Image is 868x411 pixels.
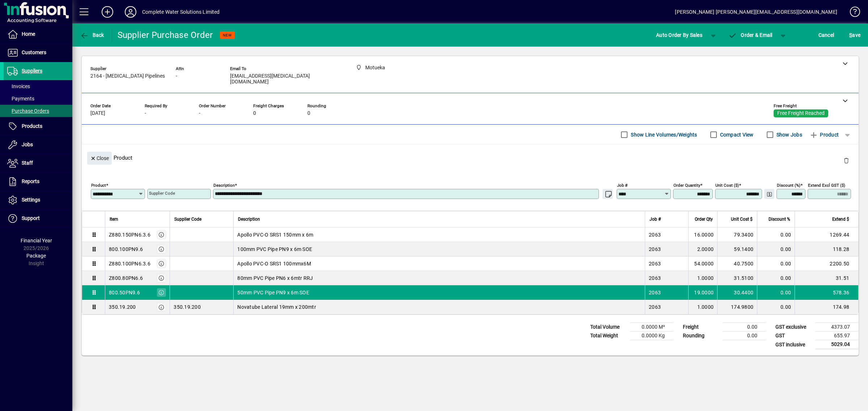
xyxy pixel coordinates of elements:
td: 0.0000 M³ [630,323,673,332]
span: Payments [7,96,34,101]
span: Financial Year [21,238,52,243]
label: Compact View [719,131,754,138]
td: 2200.50 [795,256,858,271]
a: Home [4,25,72,43]
span: Unit Cost $ [731,215,753,223]
span: - [199,111,200,116]
td: Freight [679,323,723,332]
span: ave [849,29,860,41]
div: Complete Water Solutions Limited [142,6,220,18]
span: 50mm PVC Pipe PN9 x 6m SOE [237,289,309,296]
span: Support [22,215,40,221]
td: 54.0000 [688,256,717,271]
a: Support [4,209,72,228]
button: Add [96,5,119,18]
span: Item [110,215,118,223]
td: 31.51 [795,271,858,285]
span: [DATE] [90,111,105,116]
span: 0 [253,111,256,116]
td: 0.00 [723,332,766,340]
span: 80mm PVC Pipe PN6 x 6mtr RRJ [237,274,313,282]
button: Cancel [817,29,836,42]
button: Profile [119,5,142,18]
span: Auto Order By Sales [656,29,702,41]
mat-label: Job # [617,183,627,188]
a: Invoices [4,80,72,92]
span: NEW [223,33,232,38]
span: S [849,32,852,38]
div: Supplier Purchase Order [118,29,213,41]
td: 40.7500 [717,256,757,271]
td: 0.00 [757,228,795,242]
span: Product [809,129,839,140]
a: Purchase Orders [4,105,72,117]
a: Jobs [4,136,72,154]
span: Apollo PVC-O SRS1 150mm x 6m [237,231,313,238]
td: 5029.04 [815,340,859,349]
td: GST inclusive [772,340,815,349]
mat-label: Discount (%) [777,183,800,188]
span: Suppliers [22,68,42,74]
label: Show Jobs [775,131,802,138]
span: 2063 [649,274,661,282]
span: Order Qty [695,215,713,223]
td: 0.00 [757,300,795,314]
span: [EMAIL_ADDRESS][MEDICAL_DATA][DOMAIN_NAME] [230,73,339,85]
td: 30.4400 [717,285,757,300]
a: Customers [4,44,72,62]
app-page-header-button: Back [72,29,112,42]
span: Extend $ [832,215,849,223]
span: Novatube Lateral 19mm x 200mtr [237,303,316,311]
span: Home [22,31,35,37]
button: Save [847,29,862,42]
mat-label: Supplier Code [149,191,175,196]
span: Reports [22,178,39,184]
span: Job # [650,215,661,223]
td: GST [772,332,815,340]
td: 79.3400 [717,228,757,242]
span: Jobs [22,142,33,147]
span: Free Freight Reached [777,111,825,116]
div: Z880.100PN6.3.6 [109,260,150,267]
td: 655.97 [815,332,859,340]
td: 0.00 [757,271,795,285]
td: 1269.44 [795,228,858,242]
span: Supplier Code [174,215,201,223]
td: Rounding [679,332,723,340]
td: 174.9800 [717,300,757,314]
div: Product [82,144,859,171]
td: 31.5100 [717,271,757,285]
span: - [176,73,177,79]
td: 118.28 [795,242,858,256]
button: Delete [838,152,855,169]
td: 0.00 [757,242,795,256]
span: 2063 [649,289,661,296]
td: Total Volume [587,323,630,332]
button: Product [806,128,842,141]
span: Apollo PVC-O SRS1 100mmx6M [237,260,311,267]
button: Close [87,152,112,165]
span: 2063 [649,303,661,311]
mat-label: Order Quantity [673,183,700,188]
span: 2063 [649,231,661,238]
span: Package [26,253,46,259]
app-page-header-button: Close [85,155,114,161]
button: Back [78,29,106,42]
mat-label: Product [91,183,106,188]
td: 2.0000 [688,242,717,256]
span: Close [90,152,109,164]
span: 2164 - [MEDICAL_DATA] Pipelines [90,73,165,79]
span: Back [80,32,104,38]
span: Staff [22,160,33,166]
a: Products [4,117,72,135]
mat-label: Extend excl GST ($) [808,183,845,188]
td: GST exclusive [772,323,815,332]
label: Show Line Volumes/Weights [629,131,697,138]
td: 59.1400 [717,242,757,256]
span: Settings [22,197,40,203]
a: Payments [4,92,72,105]
app-page-header-button: Delete [838,157,855,164]
mat-label: Description [213,183,235,188]
td: 0.00 [723,323,766,332]
td: 0.0000 Kg [630,332,673,340]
